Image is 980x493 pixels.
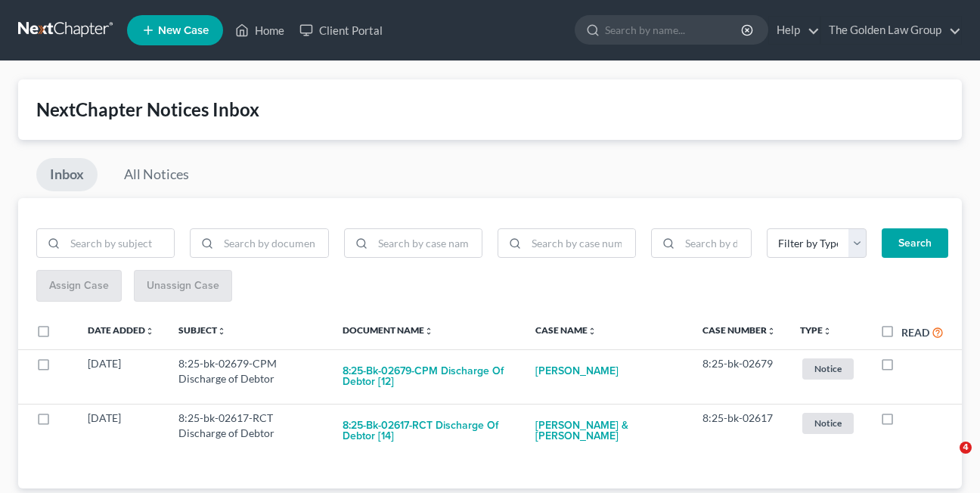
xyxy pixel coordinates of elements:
[690,349,788,404] td: 8:25-bk-02679
[767,327,776,336] i: unfold_more
[76,349,166,404] td: [DATE]
[800,411,856,436] a: Notice
[690,404,788,458] td: 8:25-bk-02617
[158,25,209,36] span: New Case
[292,17,390,44] a: Client Portal
[535,411,678,451] a: [PERSON_NAME] & [PERSON_NAME]
[36,158,98,191] a: Inbox
[110,158,203,191] a: All Notices
[588,327,597,336] i: unfold_more
[526,229,635,258] input: Search by case number
[702,324,776,336] a: Case Numberunfold_more
[219,229,327,258] input: Search by document name
[535,324,597,336] a: Case Nameunfold_more
[929,442,965,478] iframe: Intercom live chat
[166,404,330,458] td: 8:25-bk-02617-RCT Discharge of Debtor
[217,327,226,336] i: unfold_more
[802,413,854,433] span: Notice
[882,228,948,259] button: Search
[802,358,854,379] span: Notice
[960,442,972,454] span: 4
[88,324,154,336] a: Date Addedunfold_more
[769,17,820,44] a: Help
[228,17,292,44] a: Home
[76,404,166,458] td: [DATE]
[821,17,961,44] a: The Golden Law Group
[800,356,856,381] a: Notice
[901,324,929,340] label: Read
[680,229,751,258] input: Search by date
[373,229,482,258] input: Search by case name
[166,349,330,404] td: 8:25-bk-02679-CPM Discharge of Debtor
[65,229,174,258] input: Search by subject
[343,324,433,336] a: Document Nameunfold_more
[343,411,511,451] button: 8:25-bk-02617-RCT Discharge of Debtor [14]
[424,327,433,336] i: unfold_more
[145,327,154,336] i: unfold_more
[343,356,511,397] button: 8:25-bk-02679-CPM Discharge of Debtor [12]
[800,324,832,336] a: Typeunfold_more
[823,327,832,336] i: unfold_more
[535,356,619,386] a: [PERSON_NAME]
[36,98,944,122] div: NextChapter Notices Inbox
[605,16,743,44] input: Search by name...
[178,324,226,336] a: Subjectunfold_more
